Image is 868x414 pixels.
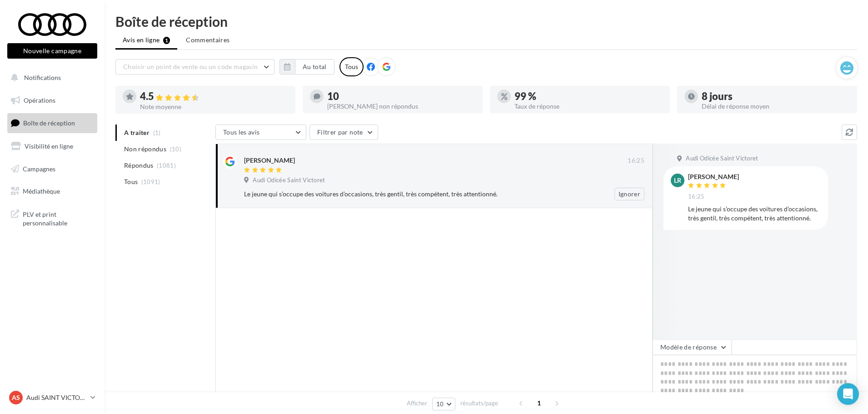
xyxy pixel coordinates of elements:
span: 16:25 [688,193,705,201]
p: Audi SAINT VICTORET [26,393,87,402]
span: Opérations [24,96,55,104]
span: Choisir un point de vente ou un code magasin [123,63,258,70]
span: Répondus [124,161,154,170]
span: Tous les avis [223,128,260,136]
span: Audi Odicée Saint Victoret [253,176,325,185]
button: Filtrer par note [309,125,378,140]
button: 10 [432,398,455,410]
button: Modèle de réponse [653,339,732,355]
span: Audi Odicée Saint Victoret [686,155,758,163]
button: Choisir un point de vente ou un code magasin [115,59,274,75]
div: [PERSON_NAME] [244,156,295,165]
button: Au total [295,59,334,75]
div: Le jeune qui s’occupe des voitures d’occasions, très gentil, très compétent, très attentionné. [688,205,821,223]
div: Boîte de réception [115,15,857,28]
span: 10 [436,400,444,408]
span: Notifications [24,74,61,81]
span: Tous [124,177,138,186]
button: Tous les avis [215,125,306,140]
a: PLV et print personnalisable [5,205,99,231]
div: [PERSON_NAME] [688,174,739,180]
button: Notifications [5,68,95,87]
span: AS [12,393,20,402]
span: (1081) [157,162,176,169]
span: PLV et print personnalisable [23,208,94,228]
span: Médiathèque [23,187,60,195]
button: Au total [279,59,334,75]
div: Délai de réponse moyen [702,103,850,110]
button: Nouvelle campagne [7,43,97,59]
div: 10 [327,91,475,101]
a: Campagnes [5,160,99,179]
a: Opérations [5,91,99,110]
div: 99 % [514,91,663,101]
span: résultats/page [460,399,498,408]
span: (10) [170,145,181,153]
span: Afficher [407,399,427,408]
span: Visibilité en ligne [25,142,73,150]
span: LR [674,176,681,185]
span: Non répondus [124,145,166,154]
span: Boîte de réception [23,119,75,127]
div: Tous [339,57,364,76]
span: 1 [532,396,546,410]
div: Note moyenne [140,104,288,110]
a: Médiathèque [5,182,99,201]
a: AS Audi SAINT VICTORET [7,389,97,406]
div: 8 jours [702,91,850,101]
span: (1091) [141,178,160,185]
a: Visibilité en ligne [5,137,99,156]
div: Le jeune qui s’occupe des voitures d’occasions, très gentil, très compétent, très attentionné. [244,190,585,199]
span: Campagnes [23,165,55,172]
div: [PERSON_NAME] non répondus [327,103,475,110]
div: Open Intercom Messenger [837,383,859,405]
span: Commentaires [186,36,229,44]
button: Ignorer [614,188,644,200]
div: 4.5 [140,91,288,102]
span: 16:25 [628,157,644,165]
a: Boîte de réception [5,113,99,133]
div: Taux de réponse [514,103,663,110]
